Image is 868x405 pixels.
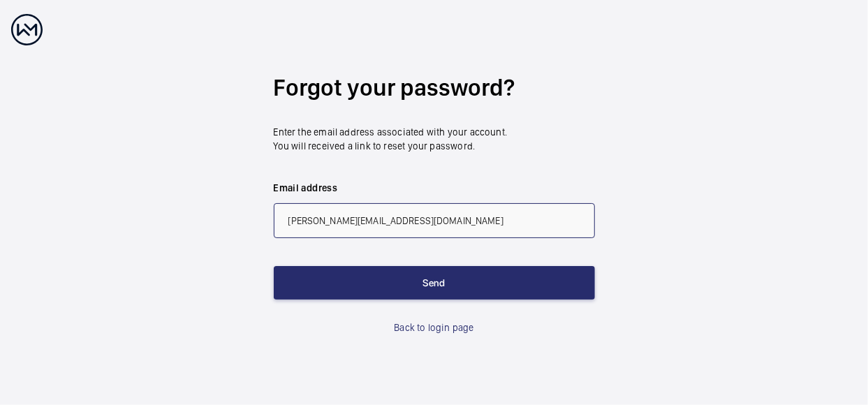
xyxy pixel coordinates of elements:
label: Email address [274,181,595,195]
h2: Forgot your password? [274,71,595,104]
button: Send [274,266,595,300]
input: abc@xyz [274,203,595,238]
p: Enter the email address associated with your account. You will received a link to reset your pass... [274,125,595,153]
a: Back to login page [394,321,473,334]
